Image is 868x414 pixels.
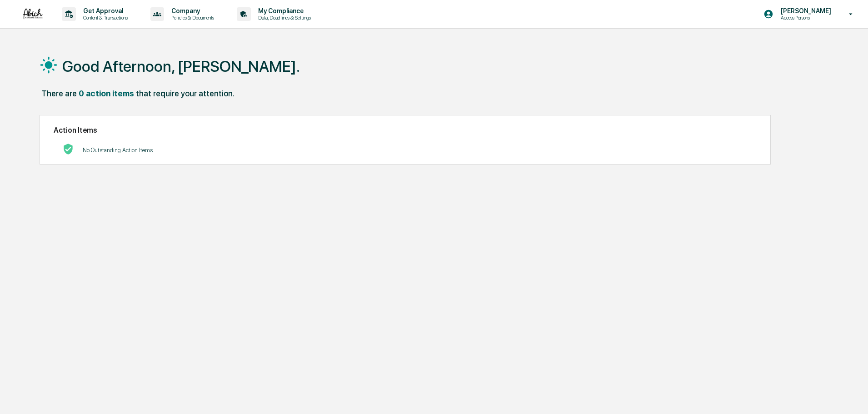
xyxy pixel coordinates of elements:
[164,15,219,21] p: Policies & Documents
[41,89,77,98] div: There are
[76,7,132,15] p: Get Approval
[251,15,315,21] p: Data, Deadlines & Settings
[54,126,757,135] h2: Action Items
[83,147,153,154] p: No Outstanding Action Items
[164,7,219,15] p: Company
[79,89,134,98] div: 0 action items
[773,7,836,15] p: [PERSON_NAME]
[22,8,44,20] img: logo
[63,144,74,155] img: No Actions logo
[773,15,836,21] p: Access Persons
[136,89,234,98] div: that require your attention.
[251,7,315,15] p: My Compliance
[62,57,300,75] h1: Good Afternoon, [PERSON_NAME].
[76,15,132,21] p: Content & Transactions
